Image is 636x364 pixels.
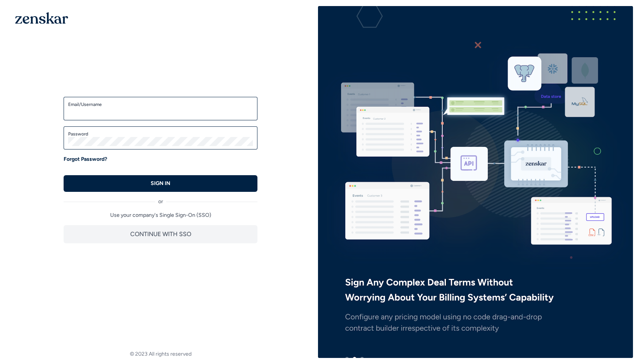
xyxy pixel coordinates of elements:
label: Password [68,131,253,137]
button: CONTINUE WITH SSO [64,225,257,243]
label: Email/Username [68,101,253,107]
div: or [64,192,257,205]
img: 1OGAJ2xQqyY4LXKgY66KYq0eOWRCkrZdAb3gUhuVAqdWPZE9SRJmCz+oDMSn4zDLXe31Ii730ItAGKgCKgCCgCikA4Av8PJUP... [15,12,68,24]
p: SIGN IN [151,180,170,187]
a: Forgot Password? [64,156,107,163]
footer: © 2023 All rights reserved [3,350,318,358]
p: Use your company's Single Sign-On (SSO) [64,212,257,219]
button: SIGN IN [64,175,257,192]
